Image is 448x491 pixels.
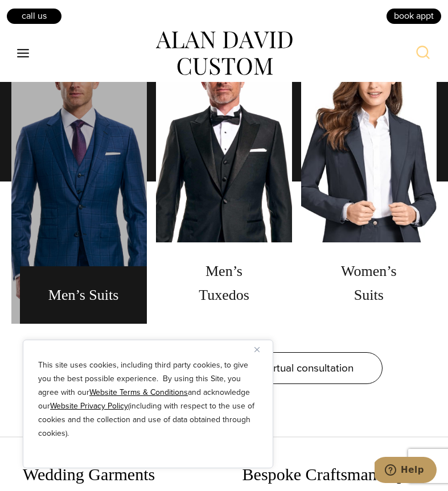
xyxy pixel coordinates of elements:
h3: Wedding Garments [23,464,206,485]
a: men's suits [11,39,147,324]
a: Call Us [6,7,63,24]
p: This site uses cookies, including third party cookies, to give you the best possible experience. ... [38,358,258,440]
button: Open menu [11,43,35,64]
a: Website Terms & Conditions [89,386,188,398]
a: Website Privacy Policy [50,400,128,412]
img: alan david custom [156,31,293,76]
a: Women's Suits [301,39,437,324]
iframe: Opens a widget where you can chat to one of our agents [375,457,437,485]
button: Close [254,343,268,356]
a: men's tuxedos [156,39,291,324]
a: book appt [385,7,442,24]
a: virtual consultation [237,352,383,384]
span: virtual consultation [266,360,354,376]
button: View Search Form [409,40,437,67]
img: Close [254,347,260,352]
h3: Bespoke Craftsmanship [243,464,426,485]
